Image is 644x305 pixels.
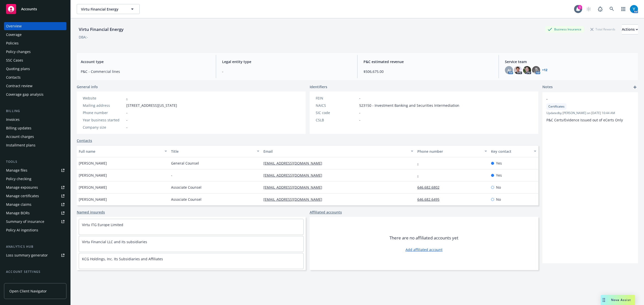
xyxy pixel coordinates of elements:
[171,149,254,154] div: Title
[4,90,66,98] a: Coverage gap analysis
[4,82,66,90] a: Contract review
[595,4,605,14] a: Report a Bug
[171,197,202,202] span: Associate Counsel
[6,209,30,217] div: Manage BORs
[6,116,20,124] div: Invoices
[4,31,66,39] a: Coverage
[4,116,66,124] a: Invoices
[4,226,66,234] a: Policy AI ingestions
[171,173,172,178] span: -
[77,4,140,14] button: Virtu Financial Energy
[6,192,39,200] div: Manage certificates
[126,125,128,130] span: -
[4,244,66,249] div: Analytics hub
[546,111,634,115] span: Updated by [PERSON_NAME] on [DATE] 10:44 AM
[546,118,623,122] span: P&C Certs/Evidence Issued out of eCerts Only
[622,24,638,34] button: Actions
[417,173,423,178] a: -
[4,2,66,16] a: Accounts
[6,124,31,132] div: Billing updates
[6,133,34,141] div: Account charges
[126,103,177,108] span: [STREET_ADDRESS][US_STATE]
[263,161,326,166] a: [EMAIL_ADDRESS][DOMAIN_NAME]
[6,39,19,47] div: Policies
[77,84,98,89] span: General info
[171,161,199,166] span: General Counsel
[6,82,32,90] div: Contract review
[406,247,442,252] a: Add affiliated account
[6,22,22,30] div: Overview
[263,197,326,202] a: [EMAIL_ADDRESS][DOMAIN_NAME]
[222,59,351,64] span: Legal entity type
[4,200,66,209] a: Manage claims
[542,92,638,127] div: -CertificatesUpdatedby [PERSON_NAME] on [DATE] 10:44 AMP&C Certs/Evidence Issued out of eCerts Only
[489,145,538,157] button: Key contact
[4,166,66,174] a: Manage files
[618,4,628,14] a: Switch app
[496,161,502,166] span: Yes
[578,5,582,10] div: 3
[4,251,66,259] a: Loss summary generator
[588,26,618,32] div: Total Rewards
[507,68,511,73] span: AJ
[545,26,584,32] div: Business Insurance
[548,104,565,109] span: Certificates
[6,218,44,226] div: Summary of insurance
[4,141,66,149] a: Installment plans
[126,96,128,100] a: -
[601,295,635,305] button: Nova Assist
[83,103,124,108] div: Mailing address
[263,173,326,178] a: [EMAIL_ADDRESS][DOMAIN_NAME]
[79,161,107,166] span: [PERSON_NAME]
[611,298,631,302] span: Nova Assist
[4,22,66,30] a: Overview
[83,95,124,101] div: Website
[6,31,22,39] div: Coverage
[79,34,88,40] div: DBA: -
[77,210,105,215] a: Named insureds
[4,209,66,217] a: Manage BORs
[6,48,31,56] div: Policy changes
[81,69,210,74] span: P&C - Commercial lines
[532,66,540,74] img: photo
[77,138,92,143] a: Contacts
[601,295,607,305] div: Drag to move
[169,145,261,157] button: Title
[9,288,47,294] span: Open Client Navigator
[77,26,126,33] div: Virtu Financial Energy
[4,218,66,226] a: Summary of insurance
[359,103,459,108] span: 523150 - Investment Banking and Securities Intermediation
[4,73,66,81] a: Contacts
[4,65,66,73] a: Quoting plans
[79,197,107,202] span: [PERSON_NAME]
[6,73,21,81] div: Contacts
[6,276,28,284] div: Service team
[4,159,66,164] div: Tools
[4,175,66,183] a: Policy checking
[546,96,621,101] span: -
[359,110,360,115] span: -
[83,110,124,115] div: Phone number
[4,192,66,200] a: Manage certificates
[6,251,48,259] div: Loss summary generator
[263,149,408,154] div: Email
[514,66,522,74] img: photo
[79,185,107,190] span: [PERSON_NAME]
[584,4,594,14] a: Start snowing
[316,95,357,101] div: FEIN
[6,183,38,191] div: Manage exposures
[389,235,458,241] span: There are no affiliated accounts yet
[6,90,44,98] div: Coverage gap analysis
[505,59,634,64] span: Service team
[417,161,423,166] a: -
[4,276,66,284] a: Service team
[79,173,107,178] span: [PERSON_NAME]
[542,69,547,72] a: +12
[83,117,124,123] div: Year business started
[417,149,482,154] div: Phone number
[6,166,27,174] div: Manage files
[4,39,66,47] a: Policies
[82,257,163,261] a: KCG Holdings, Inc. Its Subsidiaries and Affiliates
[310,210,342,215] a: Affiliated accounts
